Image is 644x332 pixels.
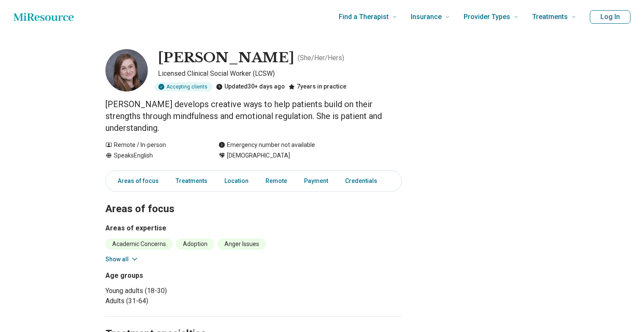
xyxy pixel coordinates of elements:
[411,11,442,23] span: Insurance
[176,238,214,250] li: Adoption
[155,82,213,91] div: Accepting clients
[105,296,250,306] li: Adults (31-64)
[105,141,202,149] div: Remote / In-person
[339,11,389,23] span: Find a Therapist
[105,255,139,264] button: Show all
[158,49,294,67] h1: [PERSON_NAME]
[218,238,266,250] li: Anger Issues
[105,49,148,91] img: Claire Short, Licensed Clinical Social Worker (LCSW)
[532,11,568,23] span: Treatments
[219,172,254,190] a: Location
[105,271,250,281] h3: Age groups
[14,8,74,25] a: Home page
[298,53,344,63] p: ( She/Her/Hers )
[260,172,292,190] a: Remote
[216,82,285,91] div: Updated 30+ days ago
[105,238,173,250] li: Academic Concerns
[340,172,387,190] a: Credentials
[171,172,213,190] a: Treatments
[105,98,402,134] p: [PERSON_NAME] develops creative ways to help patients build on their strengths through mindfulnes...
[464,11,510,23] span: Provider Types
[105,223,402,233] h3: Areas of expertise
[227,151,290,160] span: [DEMOGRAPHIC_DATA]
[105,182,402,216] h2: Areas of focus
[218,141,315,149] div: Emergency number not available
[105,286,250,296] li: Young adults (18-30)
[299,172,333,190] a: Payment
[105,151,202,160] div: Speaks English
[590,10,630,24] button: Log In
[158,69,402,79] p: Licensed Clinical Social Worker (LCSW)
[108,172,164,190] a: Areas of focus
[288,82,346,91] div: 7 years in practice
